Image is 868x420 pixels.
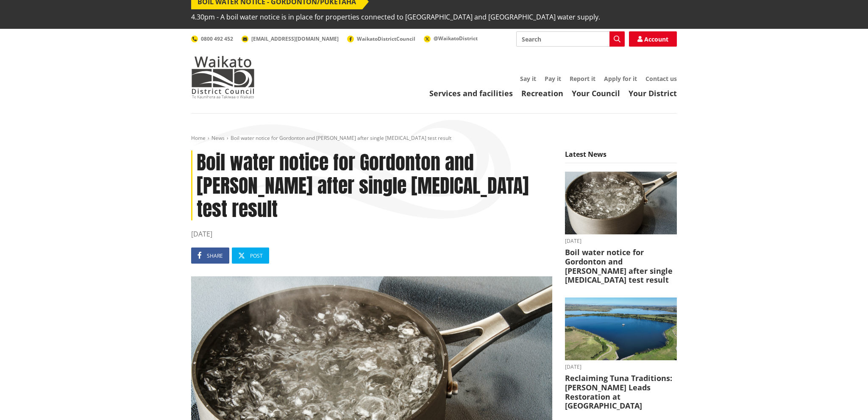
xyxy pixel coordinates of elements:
[521,88,563,98] a: Recreation
[232,248,269,264] a: Post
[565,298,677,361] img: Lake Waahi (Lake Puketirini in the foreground)
[545,75,561,83] a: Pay it
[570,75,595,83] a: Report it
[629,31,677,47] a: Account
[191,248,229,264] a: Share
[565,298,677,411] a: [DATE] Reclaiming Tuna Traditions: [PERSON_NAME] Leads Restoration at [GEOGRAPHIC_DATA]
[565,172,677,235] img: boil water notice
[604,75,637,83] a: Apply for it
[191,9,600,25] span: 4.30pm - A boil water notice is in place for properties connected to [GEOGRAPHIC_DATA] and [GEOGR...
[424,35,478,42] a: @WaikatoDistrict
[429,88,513,98] a: Services and facilities
[211,134,225,142] a: News
[207,252,223,259] span: Share
[434,35,478,42] span: @WaikatoDistrict
[565,248,677,284] h3: Boil water notice for Gordonton and [PERSON_NAME] after single [MEDICAL_DATA] test result
[191,229,552,239] time: [DATE]
[201,35,233,42] span: 0800 492 452
[516,31,625,47] input: Search input
[191,56,255,98] img: Waikato District Council - Te Kaunihera aa Takiwaa o Waikato
[242,35,339,42] a: [EMAIL_ADDRESS][DOMAIN_NAME]
[191,134,206,142] a: Home
[347,35,415,42] a: WaikatoDistrictCouncil
[565,172,677,285] a: boil water notice gordonton puketaha [DATE] Boil water notice for Gordonton and [PERSON_NAME] aft...
[565,150,677,163] h5: Latest News
[520,75,536,83] a: Say it
[191,135,677,142] nav: breadcrumb
[829,384,860,415] iframe: Messenger Launcher
[565,374,677,410] h3: Reclaiming Tuna Traditions: [PERSON_NAME] Leads Restoration at [GEOGRAPHIC_DATA]
[231,134,451,142] span: Boil water notice for Gordonton and [PERSON_NAME] after single [MEDICAL_DATA] test result
[250,252,263,259] span: Post
[357,35,415,42] span: WaikatoDistrictCouncil
[565,364,677,370] time: [DATE]
[251,35,339,42] span: [EMAIL_ADDRESS][DOMAIN_NAME]
[565,239,677,244] time: [DATE]
[629,88,677,98] a: Your District
[645,75,677,83] a: Contact us
[191,150,552,221] h1: Boil water notice for Gordonton and [PERSON_NAME] after single [MEDICAL_DATA] test result
[572,88,620,98] a: Your Council
[191,35,233,42] a: 0800 492 452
